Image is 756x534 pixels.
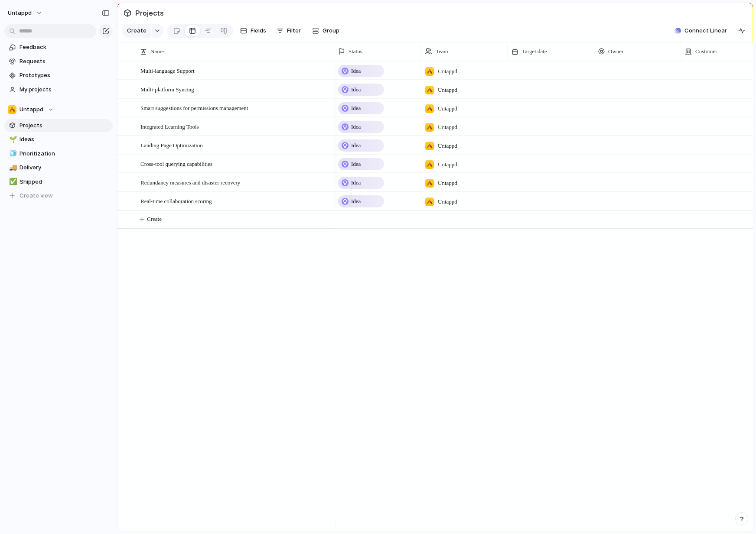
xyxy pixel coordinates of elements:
span: Untappd [438,104,457,113]
div: 🧊 [9,149,15,159]
button: 🧊 [8,149,16,158]
button: ✅ [8,178,16,186]
span: Integrated Learning Tools [140,121,199,131]
span: Create view [20,191,53,200]
span: Ideas [20,135,110,144]
span: Feedback [20,43,110,52]
div: ✅ [9,177,15,187]
span: Name [150,47,164,56]
span: Smart suggestions for permissions management [140,103,248,113]
div: 🚚 [9,163,15,173]
span: My projects [20,85,110,94]
a: 🚚Delivery [4,161,113,174]
span: Untappd [438,179,457,188]
span: Multi-platform Syncing [140,84,194,94]
a: Projects [4,119,113,132]
span: Group [323,26,339,35]
span: Idea [351,67,361,75]
span: Idea [351,160,361,168]
a: Prototypes [4,69,113,82]
span: Delivery [20,163,110,172]
span: Customer [695,47,717,56]
span: Projects [134,5,166,21]
span: Create [127,26,147,35]
span: Untappd [20,105,43,114]
a: Feedback [4,41,113,54]
span: Untappd [438,160,457,169]
a: 🌱Ideas [4,133,113,146]
span: Prioritization [20,149,110,158]
button: 🌱 [8,135,16,144]
span: Fields [251,26,266,35]
span: Idea [351,197,361,206]
span: Projects [20,121,110,130]
a: ✅Shipped [4,175,113,188]
span: Idea [351,123,361,131]
span: Redundancy measures and disaster recovery [140,177,240,187]
button: Untappd [4,103,113,116]
span: Target date [522,47,547,56]
span: Idea [351,85,361,94]
span: Status [349,47,362,56]
span: Untappd [438,86,457,94]
span: Requests [20,57,110,66]
button: Fields [237,24,270,38]
a: 🧊Prioritization [4,147,113,160]
span: Cross-tool querying capabilities [140,159,212,168]
span: Create [147,215,162,223]
a: Requests [4,55,113,68]
span: Idea [351,104,361,113]
button: Create view [4,189,113,202]
span: Team [436,47,448,56]
span: Idea [351,178,361,187]
span: Real-time collaboration scoring [140,196,212,206]
div: 🌱 [9,135,15,145]
button: Connect Linear [671,24,730,37]
span: Untappd [438,197,457,206]
span: Idea [351,141,361,150]
button: Group [308,24,344,38]
span: Untappd [438,142,457,150]
span: Landing Page Optimization [140,140,203,150]
button: Create [122,24,151,38]
span: Connect Linear [684,26,727,35]
span: Prototypes [20,71,110,80]
span: Multi-language Support [140,65,195,75]
button: Filter [273,24,304,38]
a: My projects [4,83,113,96]
span: Untappd [8,9,32,17]
span: Untappd [438,67,457,76]
button: 🚚 [8,163,16,172]
span: Untappd [438,123,457,132]
button: Untappd [4,6,47,20]
span: Filter [287,26,301,35]
span: Shipped [20,178,110,186]
span: Owner [608,47,623,56]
